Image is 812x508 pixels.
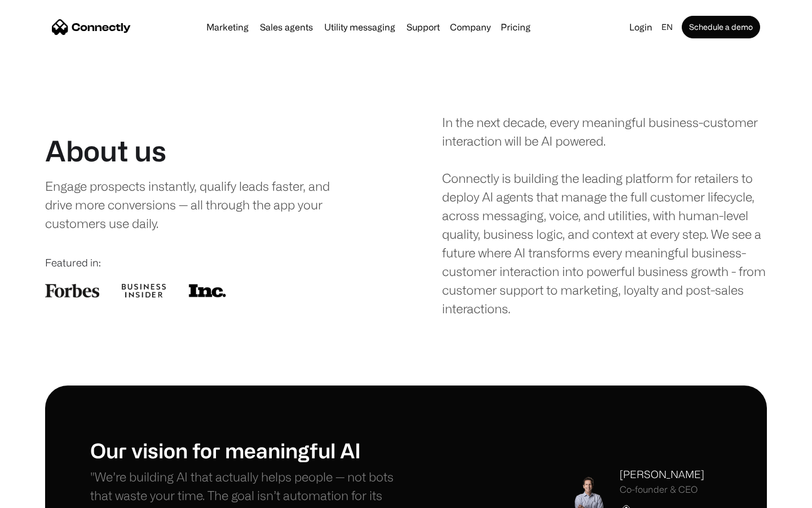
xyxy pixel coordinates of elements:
a: Support [402,23,444,32]
aside: Language selected: English [11,487,68,504]
h1: About us [45,134,166,168]
div: [PERSON_NAME] [620,467,704,482]
a: Sales agents [255,23,317,32]
div: Featured in: [45,255,370,270]
div: In the next decade, every meaningful business-customer interaction will be AI powered. Connectly ... [442,113,767,318]
a: home [52,19,131,36]
a: Login [625,19,657,35]
div: Co-founder & CEO [620,484,704,495]
div: en [661,19,673,35]
a: Schedule a demo [682,16,760,38]
a: Marketing [202,23,253,32]
a: Utility messaging [320,23,400,32]
div: en [657,19,679,35]
h1: Our vision for meaningful AI [90,438,406,462]
ul: Language list [23,488,68,504]
div: Company [447,19,494,35]
div: Company [450,19,491,35]
div: Engage prospects instantly, qualify leads faster, and drive more conversions — all through the ap... [45,177,354,233]
a: Pricing [496,23,535,32]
